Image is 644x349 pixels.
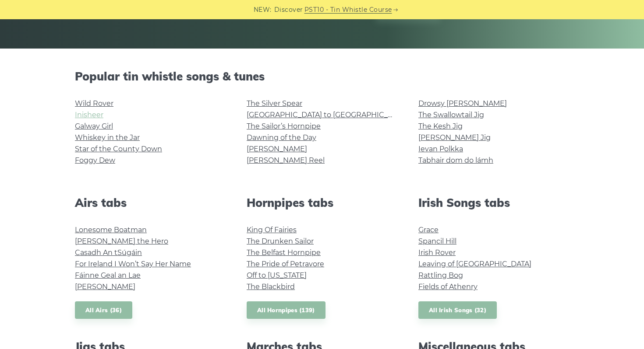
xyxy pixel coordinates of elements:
a: The Sailor’s Hornpipe [247,122,321,130]
a: Irish Rover [418,248,456,257]
a: Lonesome Boatman [75,226,147,234]
a: Foggy Dew [75,156,115,164]
a: Wild Rover [75,99,113,108]
a: Whiskey in the Jar [75,133,140,142]
h2: Airs tabs [75,196,226,209]
a: Galway Girl [75,122,113,130]
a: Star of the County Down [75,145,162,153]
h2: Popular tin whistle songs & tunes [75,70,569,83]
a: Ievan Polkka [418,145,463,153]
a: Fields of Athenry [418,283,478,291]
a: The Belfast Hornpipe [247,248,321,257]
a: All Irish Songs (32) [418,301,497,319]
a: Fáinne Geal an Lae [75,271,141,279]
a: The Swallowtail Jig [418,111,484,119]
h2: Hornpipes tabs [247,196,397,209]
a: Leaving of [GEOGRAPHIC_DATA] [418,260,531,268]
a: Grace [418,226,439,234]
a: Spancil Hill [418,237,456,245]
a: The Kesh Jig [418,122,463,130]
a: [PERSON_NAME] Jig [418,133,491,142]
a: All Airs (36) [75,301,132,319]
a: [PERSON_NAME] Reel [247,156,325,164]
a: Casadh An tSúgáin [75,248,142,257]
a: Rattling Bog [418,271,463,279]
span: NEW: [254,5,272,15]
a: Dawning of the Day [247,133,316,142]
span: Discover [274,5,303,15]
a: [GEOGRAPHIC_DATA] to [GEOGRAPHIC_DATA] [247,111,408,119]
a: The Silver Spear [247,99,302,108]
a: Off to [US_STATE] [247,271,307,279]
a: [PERSON_NAME] the Hero [75,237,168,245]
h2: Irish Songs tabs [418,196,569,209]
a: Inisheer [75,111,103,119]
a: The Pride of Petravore [247,260,324,268]
a: King Of Fairies [247,226,297,234]
a: Drowsy [PERSON_NAME] [418,99,507,108]
a: [PERSON_NAME] [75,283,135,291]
a: For Ireland I Won’t Say Her Name [75,260,191,268]
a: [PERSON_NAME] [247,145,307,153]
a: All Hornpipes (139) [247,301,326,319]
a: PST10 - Tin Whistle Course [304,5,392,15]
a: The Drunken Sailor [247,237,314,245]
a: Tabhair dom do lámh [418,156,493,164]
a: The Blackbird [247,283,295,291]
